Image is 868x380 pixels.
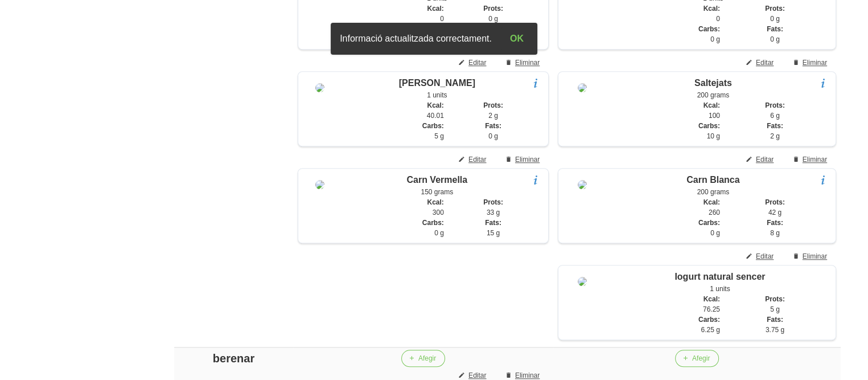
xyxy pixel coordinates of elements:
span: 6 g [770,112,780,120]
img: 8ea60705-12ae-42e8-83e1-4ba62b1261d5%2Ffoods%2F22109-carn-vermella-jpg.jpg [315,180,324,189]
span: 3.75 g [766,326,784,334]
span: Carn Vermella [406,175,467,185]
img: 8ea60705-12ae-42e8-83e1-4ba62b1261d5%2Ffoods%2F83654-carn-blanca-png.png [578,180,587,189]
span: 0 g [710,35,720,43]
span: [PERSON_NAME] [399,78,475,88]
span: 15 g [487,229,500,237]
span: 76.25 [703,305,720,313]
strong: Prots: [483,198,503,206]
span: 0 g [434,229,444,237]
span: Eliminar [803,251,827,261]
span: 0 [716,15,720,23]
strong: Kcal: [427,198,443,206]
span: 0 g [770,35,780,43]
strong: Prots: [765,101,785,109]
strong: Prots: [483,101,503,109]
img: 8ea60705-12ae-42e8-83e1-4ba62b1261d5%2Ffoods%2F68923-amanida-variada-jpg.jpg [315,83,324,92]
span: 200 grams [697,91,729,99]
strong: Carbs: [698,25,720,33]
span: Iogurt natural sencer [674,272,765,281]
button: Editar [451,151,495,168]
strong: Kcal: [703,5,719,13]
span: 40.01 [427,112,444,120]
span: 2 g [770,132,780,140]
strong: Fats: [767,122,783,130]
span: 8 g [770,229,780,237]
span: 5 g [770,305,780,313]
button: Eliminar [498,54,549,71]
button: Eliminar [785,151,836,168]
span: 0 g [710,229,720,237]
strong: Kcal: [703,198,719,206]
span: Eliminar [803,58,827,68]
strong: Kcal: [703,295,719,303]
span: Editar [756,154,774,165]
strong: Prots: [765,295,785,303]
span: 260 [709,209,720,216]
strong: Carbs: [422,219,444,227]
button: Eliminar [785,54,836,71]
span: 33 g [487,209,500,216]
button: Editar [739,151,783,168]
span: 6.25 g [701,326,719,334]
button: Eliminar [498,151,549,168]
strong: Carbs: [698,219,720,227]
span: Afegir [418,353,436,363]
button: OK [501,27,533,50]
span: Carn Blanca [686,175,739,185]
span: Eliminar [515,154,540,165]
span: Afegir [692,353,710,363]
span: 200 grams [697,188,729,196]
div: berenar [179,350,289,367]
span: Editar [756,251,774,261]
span: 2 g [488,112,498,120]
span: Eliminar [803,154,827,165]
span: 100 [709,112,720,120]
span: Editar [468,154,486,165]
strong: Fats: [485,219,501,227]
strong: Fats: [767,316,783,324]
span: Editar [756,58,774,68]
span: 1 units [710,285,730,293]
span: 0 g [488,15,498,23]
button: Editar [739,248,783,265]
strong: Fats: [767,219,783,227]
img: 8ea60705-12ae-42e8-83e1-4ba62b1261d5%2Ffoods%2F76786-saltejats-jpg.jpg [578,83,587,92]
strong: Prots: [765,5,785,13]
span: 0 g [770,15,780,23]
strong: Kcal: [427,5,443,13]
span: 42 g [768,209,781,216]
span: 10 g [706,132,719,140]
span: 150 grams [421,188,453,196]
button: Afegir [401,350,445,367]
strong: Carbs: [422,122,444,130]
div: Informació actualitzada correctament. [331,27,501,50]
span: Eliminar [515,58,540,68]
span: 300 [433,209,444,216]
span: Saltejats [694,78,732,88]
button: Afegir [675,350,719,367]
strong: Prots: [483,5,503,13]
img: 8ea60705-12ae-42e8-83e1-4ba62b1261d5%2Ffoods%2F18918-download-31-jpeg.jpeg [578,277,587,286]
strong: Kcal: [703,101,719,109]
strong: Carbs: [698,316,720,324]
span: 5 g [434,132,444,140]
strong: Kcal: [427,101,443,109]
span: 1 units [427,91,447,99]
strong: Carbs: [698,122,720,130]
span: 0 [440,15,444,23]
strong: Prots: [765,198,785,206]
button: Editar [739,54,783,71]
strong: Fats: [767,25,783,33]
span: 0 g [488,132,498,140]
button: Eliminar [785,248,836,265]
button: Editar [451,54,495,71]
span: Editar [468,58,486,68]
strong: Fats: [485,122,501,130]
